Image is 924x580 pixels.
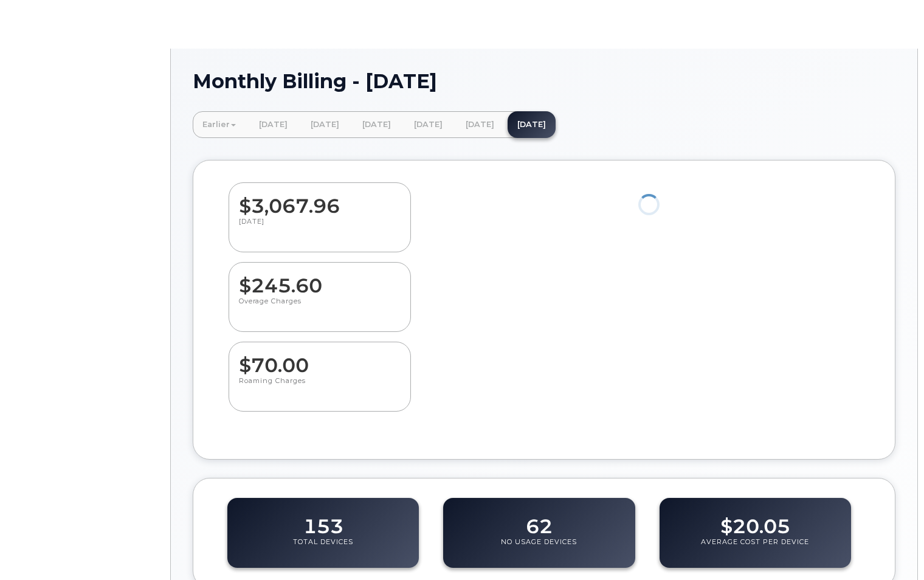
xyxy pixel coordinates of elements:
[193,111,246,138] a: Earlier
[249,111,297,138] a: [DATE]
[701,537,809,559] p: Average Cost Per Device
[303,503,343,537] dd: 153
[301,111,349,138] a: [DATE]
[239,263,401,297] dd: $245.60
[293,537,353,559] p: Total Devices
[508,111,556,138] a: [DATE]
[239,217,401,239] p: [DATE]
[353,111,401,138] a: [DATE]
[239,297,401,319] p: Overage Charges
[404,111,452,138] a: [DATE]
[239,342,401,376] dd: $70.00
[456,111,504,138] a: [DATE]
[720,503,790,537] dd: $20.05
[239,376,401,398] p: Roaming Charges
[239,183,401,217] dd: $3,067.96
[193,71,895,92] h1: Monthly Billing - [DATE]
[526,503,553,537] dd: 62
[501,537,577,559] p: No Usage Devices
